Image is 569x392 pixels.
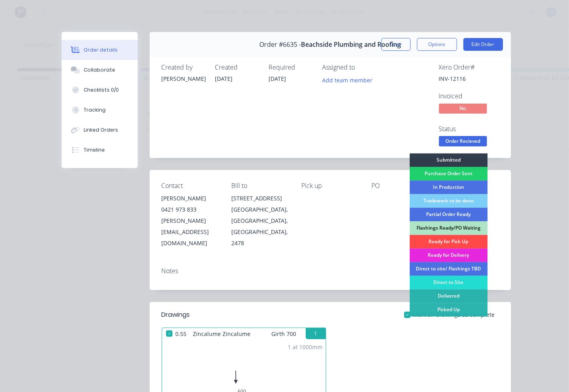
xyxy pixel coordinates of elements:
span: Order Recieved [439,136,487,146]
div: Assigned to [323,64,403,71]
div: [GEOGRAPHIC_DATA], [GEOGRAPHIC_DATA], [GEOGRAPHIC_DATA], 2478 [232,204,289,249]
div: 0421 973 833 [162,204,219,215]
span: [DATE] [269,75,287,82]
div: [STREET_ADDRESS] [232,193,289,204]
div: In Production [409,180,487,194]
div: Delivered [409,289,487,303]
button: Timeline [62,140,138,160]
span: [DATE] [215,75,233,82]
button: Collaborate [62,60,138,80]
span: Beachside Plumbing and Roofing [301,41,401,48]
div: [PERSON_NAME] [162,193,219,204]
div: [PERSON_NAME]0421 973 833[PERSON_NAME][EMAIL_ADDRESS][DOMAIN_NAME] [162,193,219,249]
button: Tracking [62,100,138,120]
div: Timeline [84,146,105,154]
div: Xero Order # [439,64,499,71]
span: 0.55 [172,328,190,340]
button: Add team member [323,74,377,85]
div: Purchase Order Sent [409,167,487,180]
button: Order Recieved [439,136,487,148]
button: Close [381,38,411,51]
div: Contact [162,182,219,190]
div: Bill to [232,182,289,190]
button: Linked Orders [62,120,138,140]
div: Drawings [162,310,190,320]
button: Order details [62,40,138,60]
div: Checklists 0/0 [84,86,119,94]
div: 1 at 1000mm [288,343,323,351]
div: [STREET_ADDRESS][GEOGRAPHIC_DATA], [GEOGRAPHIC_DATA], [GEOGRAPHIC_DATA], 2478 [232,193,289,249]
button: Checklists 0/0 [62,80,138,100]
div: Status [439,125,499,133]
div: Created [215,64,259,71]
div: Partial Order Ready [409,208,487,221]
span: Order #6635 - [259,41,301,48]
button: Edit Order [463,38,503,51]
div: Tradework to be done [409,194,487,208]
div: Notes [162,267,499,275]
div: Created by [162,64,206,71]
div: Direct to site/ Flashings TBD [409,262,487,276]
div: Submitted [409,153,487,167]
span: Zincalume Zincalume [190,328,254,340]
div: Direct to Site [409,276,487,289]
div: Tracking [84,106,106,114]
div: INV-12116 [439,74,499,83]
div: [PERSON_NAME][EMAIL_ADDRESS][DOMAIN_NAME] [162,215,219,249]
div: Flashings Ready/PO Waiting [409,221,487,235]
div: Ready for Delivery [409,248,487,262]
div: Collaborate [84,66,115,74]
div: PO [372,182,429,190]
button: Options [417,38,457,51]
div: Required [269,64,313,71]
div: Order details [84,46,118,54]
button: Add team member [318,74,377,85]
div: [PERSON_NAME] [162,74,206,83]
div: Linked Orders [84,126,118,134]
div: Invoiced [439,92,499,100]
button: 1 [306,328,326,339]
span: Girth 700 [271,328,296,340]
div: Ready for Pick Up [409,235,487,248]
div: Picked Up [409,303,487,316]
div: Pick up [302,182,359,190]
span: No [439,104,487,114]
